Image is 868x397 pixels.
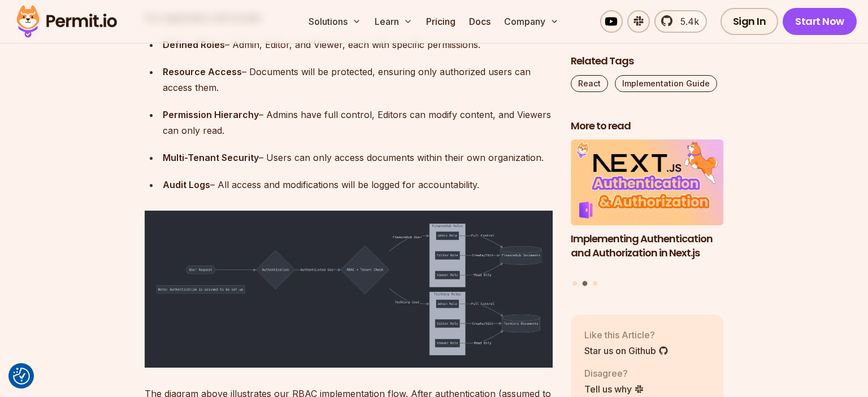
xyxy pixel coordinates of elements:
strong: Audit Logs [163,179,210,190]
strong: Permission Hierarchy [163,109,259,120]
button: Go to slide 1 [572,281,577,286]
a: React [571,75,608,92]
div: Posts [571,140,723,288]
strong: Multi-Tenant Security [163,152,259,163]
img: Implementing Authentication and Authorization in Next.js [571,140,723,226]
strong: Defined Roles [163,39,225,50]
h3: Implementing Authentication and Authorization in Next.js [571,232,723,260]
img: image.png [145,211,553,368]
a: Pricing [422,10,460,33]
a: Docs [465,10,495,33]
button: Go to slide 3 [593,281,597,286]
button: Go to slide 2 [583,281,588,286]
div: – Admins have full control, Editors can modify content, and Viewers can only read. [163,107,553,138]
span: 5.4k [674,15,699,28]
div: – All access and modifications will be logged for accountability. [163,177,553,193]
a: Sign In [721,8,779,35]
p: Like this Article? [584,328,669,342]
a: Start Now [783,8,857,35]
a: 5.4k [654,10,707,33]
a: Tell us why [584,382,644,396]
a: Star us on Github [584,344,669,357]
h2: More to read [571,119,723,133]
p: Disagree? [584,367,644,380]
img: Permit logo [11,2,122,41]
button: Solutions [304,10,366,33]
li: 2 of 3 [571,140,723,274]
div: – Admin, Editor, and Viewer, each with specific permissions. [163,37,553,53]
button: Consent Preferences [13,368,30,385]
button: Company [500,10,563,33]
a: Implementation Guide [615,75,717,92]
button: Learn [370,10,417,33]
strong: Resource Access [163,66,242,77]
div: – Users can only access documents within their own organization. [163,150,553,165]
div: – Documents will be protected, ensuring only authorized users can access them. [163,64,553,95]
img: Revisit consent button [13,368,30,385]
h2: Related Tags [571,54,723,68]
